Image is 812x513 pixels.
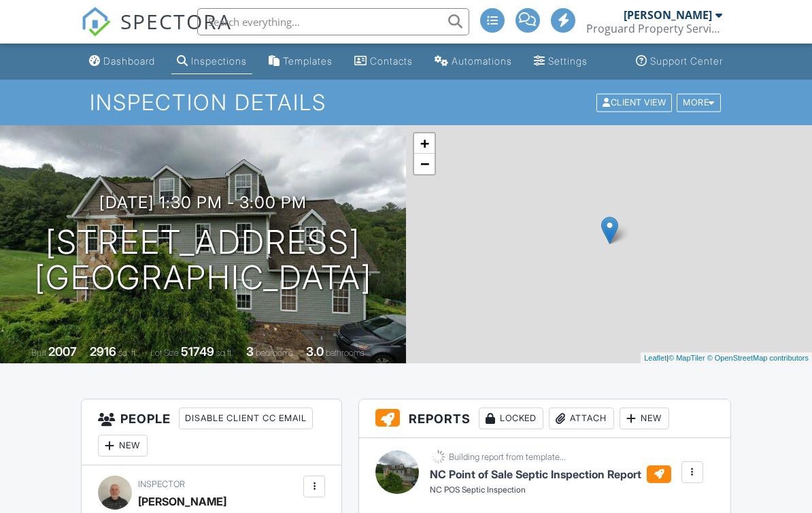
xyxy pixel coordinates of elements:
div: 3.0 [306,344,324,359]
span: Lot Size [150,348,179,358]
div: | [641,352,812,364]
h3: People [82,399,341,465]
a: © OpenStreetMap contributors [707,354,809,362]
a: Support Center [630,49,728,74]
div: 2916 [90,344,116,359]
div: Settings [548,55,588,67]
span: bathrooms [326,348,365,358]
a: Contacts [349,49,418,74]
span: Inspector [138,479,185,489]
a: Inspections [171,49,252,74]
img: loading-93afd81d04378562ca97960a6d0abf470c8f8241ccf6a1b4da771bf876922d1b.gif [430,448,447,465]
a: Dashboard [84,49,160,74]
span: Built [31,348,46,358]
div: More [677,93,721,112]
a: Templates [263,49,338,74]
div: Inspections [191,55,247,67]
img: The Best Home Inspection Software - Spectora [81,7,111,37]
div: Building report from template... [449,452,566,463]
div: Templates [283,55,333,67]
div: New [98,435,148,457]
span: SPECTORA [120,7,232,35]
input: Search everything... [197,8,469,35]
a: Zoom out [414,154,435,174]
div: Dashboard [103,55,155,67]
div: 51749 [181,344,214,359]
div: [PERSON_NAME] [624,8,712,22]
span: sq.ft. [216,348,233,358]
div: Disable Client CC Email [179,408,313,429]
div: 2007 [48,344,77,359]
div: Locked [479,408,543,429]
span: bedrooms [256,348,293,358]
div: Automations [452,55,512,67]
div: Client View [596,93,672,112]
span: sq. ft. [118,348,137,358]
a: Automations (Advanced) [429,49,518,74]
h1: [STREET_ADDRESS] [GEOGRAPHIC_DATA] [35,225,372,297]
h3: Reports [359,399,730,438]
a: Client View [595,97,675,107]
h6: NC Point of Sale Septic Inspection Report [430,465,671,483]
div: NC POS Septic Inspection [430,484,671,496]
div: Support Center [650,55,723,67]
a: SPECTORA [81,18,232,47]
div: Attach [549,408,614,429]
div: Contacts [370,55,413,67]
a: Settings [528,49,593,74]
div: Proguard Property Services, Inc [586,22,722,35]
div: 3 [246,344,254,359]
h3: [DATE] 1:30 pm - 3:00 pm [99,193,307,212]
div: [PERSON_NAME] [138,491,226,512]
a: Leaflet [644,354,666,362]
h1: Inspection Details [90,90,722,114]
div: New [620,408,669,429]
a: © MapTiler [669,354,705,362]
a: Zoom in [414,133,435,154]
